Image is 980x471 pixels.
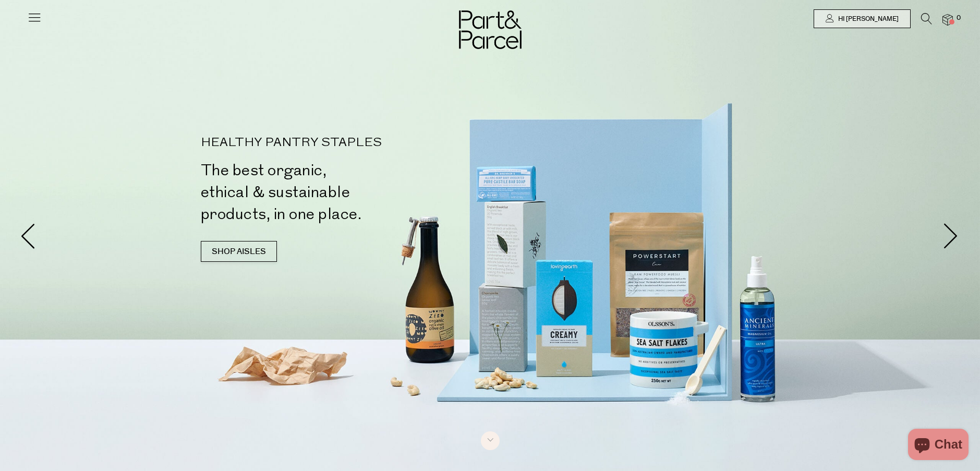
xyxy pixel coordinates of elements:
inbox-online-store-chat: Shopify online store chat [905,429,972,463]
p: HEALTHY PANTRY STAPLES [201,137,494,149]
a: Hi [PERSON_NAME] [814,9,911,28]
a: 0 [942,14,953,25]
img: Part&Parcel [459,10,522,49]
span: 0 [954,14,963,23]
span: Hi [PERSON_NAME] [836,15,899,23]
h2: The best organic, ethical & sustainable products, in one place. [201,160,494,225]
a: SHOP AISLES [201,241,277,262]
